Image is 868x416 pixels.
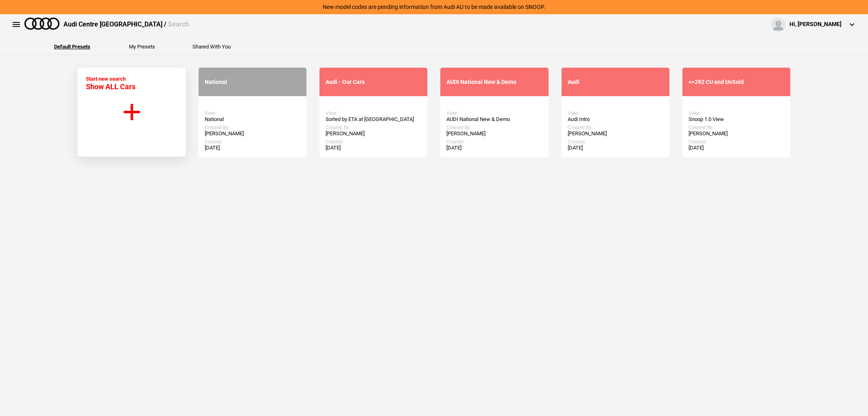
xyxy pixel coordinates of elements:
div: [DATE] [568,145,663,151]
div: View: [446,110,542,116]
div: Created: [689,139,784,145]
div: [DATE] [689,145,784,151]
button: Default Presets [54,44,90,49]
div: View: [205,110,300,116]
div: Created By: [568,125,663,130]
div: Created: [446,139,542,145]
div: [DATE] [446,145,542,151]
div: AUDI National New & Demo [446,79,542,86]
div: [PERSON_NAME] [568,130,663,137]
button: Shared With You [192,44,231,49]
div: Created: [205,139,300,145]
div: Created By: [446,125,542,130]
div: Snoop 1.0 View [689,116,784,123]
div: [PERSON_NAME] [205,130,300,137]
div: [PERSON_NAME] [326,130,421,137]
button: Start new search Show ALL Cars [77,67,186,157]
div: Audi - Our Cars [326,79,421,86]
div: Audi Centre [GEOGRAPHIC_DATA] / [63,20,189,29]
div: [DATE] [205,145,300,151]
div: Audi Intro [568,116,663,123]
div: Created By: [326,125,421,130]
button: My Presets [129,44,155,49]
div: Created: [326,139,421,145]
div: Created By: [689,125,784,130]
div: Sorted by ETA at [GEOGRAPHIC_DATA] [326,116,421,123]
div: [PERSON_NAME] [689,130,784,137]
div: National [205,79,300,86]
div: Hi, [PERSON_NAME] [789,20,842,29]
div: Start new search [86,76,136,91]
div: View: [568,110,663,116]
div: <=292 CU and UnSold [689,79,784,86]
div: AUDI National New & Demo [446,116,542,123]
div: Audi [568,79,663,86]
div: National [205,116,300,123]
div: Created: [568,139,663,145]
img: audi.png [24,18,59,30]
div: [DATE] [326,145,421,151]
div: View: [689,110,784,116]
div: Created By: [205,125,300,130]
span: Search [168,20,189,28]
span: Show ALL Cars [86,82,136,91]
div: View: [326,110,421,116]
div: [PERSON_NAME] [446,130,542,137]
